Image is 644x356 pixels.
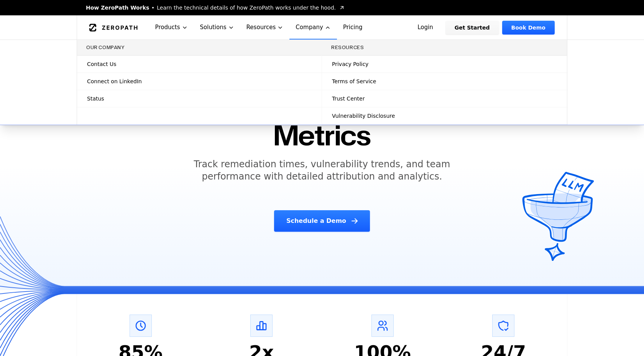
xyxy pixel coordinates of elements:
button: Solutions [194,15,240,40]
span: Trust Center [332,95,365,102]
a: Login [408,21,442,35]
button: Resources [240,15,290,40]
a: Get Started [445,21,499,35]
a: Privacy Policy [322,56,567,73]
button: Company [289,15,337,40]
a: How ZeroPath WorksLearn the technical details of how ZeroPath works under the hood. [86,4,345,12]
span: Contact Us [87,60,116,68]
h3: Resources [331,44,558,51]
nav: Global [77,15,567,40]
a: Connect on LinkedIn [77,73,322,90]
a: Vulnerability Disclosure [322,107,567,124]
button: Products [149,15,194,40]
h3: Our Company [86,44,312,51]
span: How ZeroPath Works [86,4,149,12]
a: Pricing [337,15,369,40]
a: Status [77,90,322,107]
span: Connect on LinkedIn [87,77,142,85]
h1: Vulnerability Management & Metrics [135,94,509,149]
a: Trust Center [322,90,567,107]
a: Schedule a Demo [274,210,370,232]
span: Terms of Service [332,77,376,85]
span: Vulnerability Disclosure [332,112,395,120]
a: Contact Us [77,56,322,73]
h5: Track remediation times, vulnerability trends, and team performance with detailed attribution and... [175,158,469,183]
span: Privacy Policy [332,60,368,68]
a: Book Demo [502,21,555,35]
a: Terms of Service [322,73,567,90]
span: Learn the technical details of how ZeroPath works under the hood. [157,4,336,12]
span: Status [87,95,104,102]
